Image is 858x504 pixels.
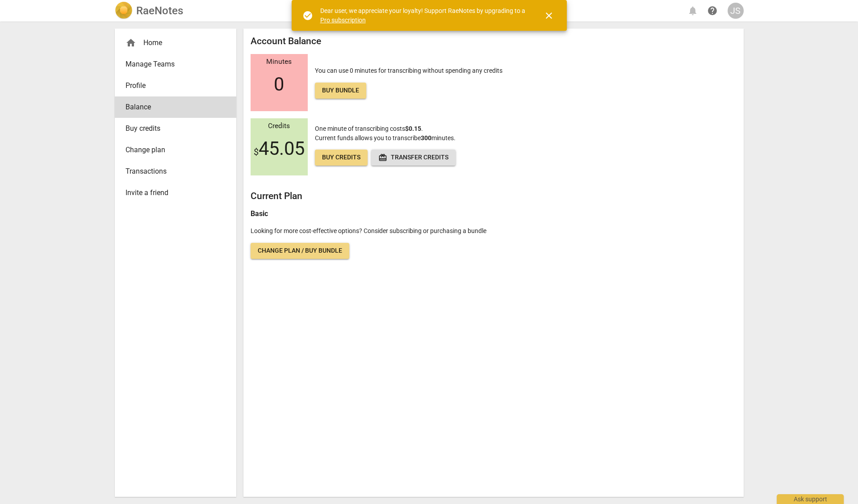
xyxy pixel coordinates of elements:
[777,494,844,504] div: Ask support
[126,166,218,177] span: Transactions
[115,54,236,75] a: Manage Teams
[115,118,236,139] a: Buy credits
[405,125,421,132] b: $0.15
[320,17,366,24] a: Pro subscription
[315,66,502,99] p: You can use 0 minutes for transcribing without spending any credits
[302,10,313,21] span: check_circle
[322,86,359,95] span: Buy bundle
[115,96,236,118] a: Balance
[251,58,308,66] div: Minutes
[538,5,560,26] button: Close
[126,187,218,198] span: Invite a friend
[421,134,431,142] b: 300
[254,138,305,159] span: 45.05
[378,153,448,162] span: Transfer credits
[707,5,718,16] span: help
[126,102,218,112] span: Balance
[251,122,308,130] div: Credits
[251,36,737,47] h2: Account Balance
[251,209,268,218] b: Basic
[136,4,183,17] h2: RaeNotes
[115,161,236,182] a: Transactions
[251,226,737,236] p: Looking for more cost-effective options? Consider subscribing or purchasing a bundle
[704,3,720,19] a: Help
[115,2,133,20] img: Logo
[320,6,527,25] div: Dear user, we appreciate your loyalty! Support RaeNotes by upgrading to a
[315,83,366,99] a: Buy bundle
[315,134,456,142] span: Current funds allows you to transcribe minutes.
[115,32,236,54] div: Home
[544,10,554,21] span: close
[126,37,218,48] div: Home
[126,123,218,134] span: Buy credits
[126,145,218,155] span: Change plan
[315,150,368,166] a: Buy credits
[728,3,744,19] button: JS
[251,243,349,259] a: Change plan / Buy bundle
[115,139,236,161] a: Change plan
[371,150,456,166] button: Transfer credits
[274,74,284,95] span: 0
[126,37,136,48] span: home
[378,153,387,162] span: redeem
[254,146,259,157] span: $
[258,246,342,255] span: Change plan / Buy bundle
[115,75,236,96] a: Profile
[251,191,737,202] h2: Current Plan
[126,59,218,70] span: Manage Teams
[315,125,423,132] span: One minute of transcribing costs .
[115,182,236,204] a: Invite a friend
[322,153,360,162] span: Buy credits
[126,80,218,91] span: Profile
[115,2,183,20] a: LogoRaeNotes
